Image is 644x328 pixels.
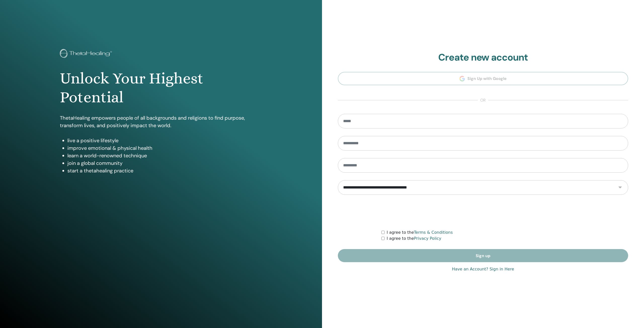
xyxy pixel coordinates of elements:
[452,266,514,272] a: Have an Account? Sign in Here
[60,114,262,129] p: ThetaHealing empowers people of all backgrounds and religions to find purpose, transform lives, a...
[414,230,453,235] a: Terms & Conditions
[67,167,262,174] li: start a thetahealing practice
[414,236,441,241] a: Privacy Policy
[67,137,262,144] li: live a positive lifestyle
[478,97,488,103] span: or
[338,52,628,63] h2: Create new account
[387,236,441,242] label: I agree to the
[387,229,453,236] label: I agree to the
[67,159,262,167] li: join a global community
[67,144,262,152] li: improve emotional & physical health
[67,152,262,159] li: learn a world-renowned technique
[445,202,521,222] iframe: reCAPTCHA
[60,69,262,107] h1: Unlock Your Highest Potential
